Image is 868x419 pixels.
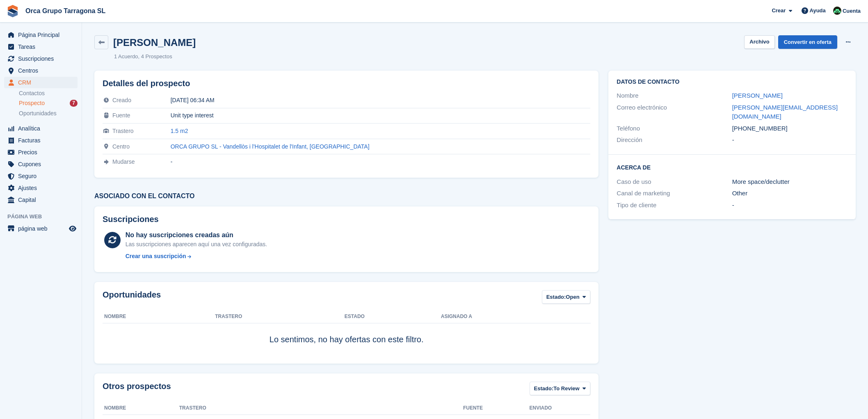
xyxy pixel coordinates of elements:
th: Trastero [179,402,463,415]
a: Oportunidades [19,109,78,118]
th: Nombre [103,402,179,415]
a: Prospecto 7 [19,99,78,108]
li: 1 Acuerdo [114,53,138,61]
h2: [PERSON_NAME] [113,37,196,48]
h2: Oportunidades [103,290,161,305]
h2: Datos de contacto [617,79,847,85]
h2: Otros prospectos [103,382,171,397]
span: Página Principal [18,29,67,41]
th: Nombre [103,310,215,323]
a: [PERSON_NAME] [732,92,783,99]
th: Estado [345,310,441,323]
span: Cuenta [843,7,861,15]
div: Caso de uso [617,177,732,187]
span: Trastero [112,128,134,134]
span: Fuente [112,112,130,119]
a: menu [4,77,78,88]
span: Prospecto [19,99,45,107]
a: menú [4,223,78,234]
a: menu [4,182,78,194]
div: No hay suscripciones creadas aún [126,230,267,240]
a: Contactos [19,89,78,97]
a: ORCA GRUPO SL - Vandellòs i l'Hospitalet de l'Infant, [GEOGRAPHIC_DATA] [171,143,370,150]
span: página web [18,223,67,234]
button: Estado: To Review [530,382,591,395]
span: Estado: [546,293,566,301]
div: [PHONE_NUMBER] [732,124,847,133]
span: Seguro [18,170,67,182]
img: Tania [833,7,841,15]
img: stora-icon-8386f47178a22dfd0bd8f6a31ec36ba5ce8667c1dd55bd0f319d3a0aa187defe.svg [7,5,19,17]
span: Centros [18,65,67,76]
span: Facturas [18,135,67,146]
div: Other [732,189,847,198]
a: menu [4,41,78,53]
a: Vista previa de la tienda [68,224,78,234]
div: Nombre [617,91,732,101]
th: Fuente [463,402,530,415]
h2: Acerca de [617,163,847,171]
span: Estado: [534,385,554,393]
a: menu [4,123,78,134]
div: - [732,201,847,210]
span: Centro [112,143,130,150]
button: Estado: Open [542,290,591,304]
a: menu [4,194,78,206]
a: menu [4,170,78,182]
a: menu [4,147,78,158]
div: 7 [70,100,78,107]
span: Oportunidades [19,110,57,117]
span: Lo sentimos, no hay ofertas con este filtro. [270,335,424,344]
span: Analítica [18,123,67,134]
h2: Suscripciones [103,215,590,224]
div: - [171,158,591,165]
span: Capital [18,194,67,206]
span: Página web [7,213,82,221]
div: Canal de marketing [617,189,732,198]
a: 1.5 m2 [171,128,188,134]
span: Crear [772,7,786,15]
div: Correo electrónico [617,103,732,121]
a: menu [4,158,78,170]
span: Open [566,293,579,301]
div: Crear una suscripción [126,252,186,261]
span: Ayuda [810,7,826,15]
a: Convertir en oferta [778,35,837,49]
h3: Asociado con el contacto [94,192,598,200]
span: Ajustes [18,182,67,194]
a: [PERSON_NAME][EMAIL_ADDRESS][DOMAIN_NAME] [732,104,838,120]
span: Precios [18,147,67,158]
div: Tipo de cliente [617,201,732,210]
a: menu [4,53,78,64]
span: Creado [112,97,131,103]
span: CRM [18,77,67,88]
th: Asignado a [441,310,591,323]
li: 4 Prospectos [138,53,172,61]
a: menu [4,65,78,76]
span: Suscripciones [18,53,67,64]
div: More space/declutter [732,177,847,187]
a: Crear una suscripción [126,252,267,261]
span: Tareas [18,41,67,53]
div: Dirección [617,135,732,145]
a: menu [4,135,78,146]
a: Orca Grupo Tarragona SL [22,4,109,18]
button: Archivo [744,35,774,49]
a: menu [4,29,78,41]
span: Mudarse [112,158,135,165]
th: Trastero [215,310,345,323]
div: - [732,135,847,145]
span: To Review [553,385,579,393]
span: Cupones [18,158,67,170]
div: [DATE] 06:34 AM [171,97,591,103]
h2: Detalles del prospecto [103,79,590,88]
div: Teléfono [617,124,732,133]
div: Unit type interest [171,112,591,119]
div: Las suscripciones aparecen aquí una vez configuradas. [126,240,267,249]
th: Enviado [529,402,564,415]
